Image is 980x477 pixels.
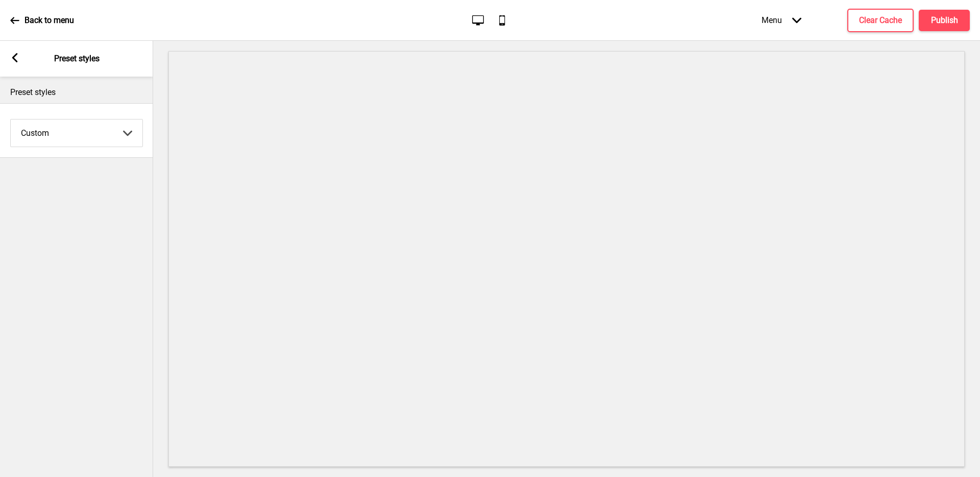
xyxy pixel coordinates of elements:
[10,87,143,98] p: Preset styles
[751,5,812,35] div: Menu
[24,15,74,26] p: Back to menu
[919,10,970,31] button: Publish
[847,9,914,32] button: Clear Cache
[859,15,902,26] h4: Clear Cache
[10,7,74,34] a: Back to menu
[931,15,958,26] h4: Publish
[54,53,100,64] p: Preset styles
